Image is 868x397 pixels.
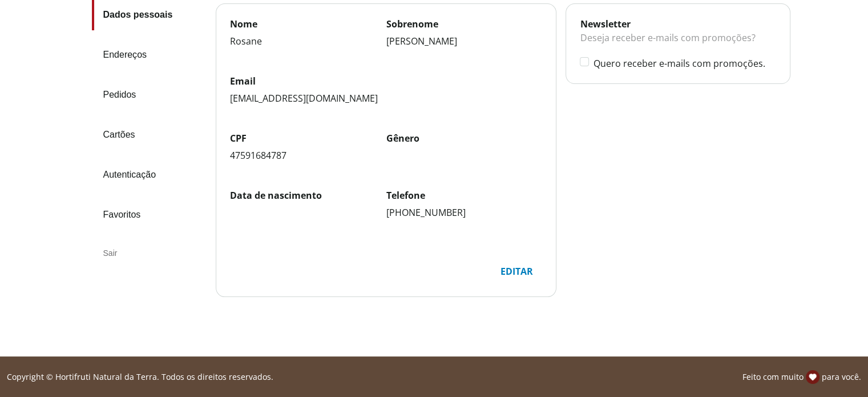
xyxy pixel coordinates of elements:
[230,132,386,145] label: CPF
[92,199,207,230] a: Favoritos
[386,206,543,219] div: [PHONE_NUMBER]
[230,35,386,47] div: Rosane
[92,239,207,267] div: Sair
[490,260,542,283] button: Editar
[230,18,386,30] label: Nome
[92,119,207,150] a: Cartões
[593,57,776,70] label: Quero receber e-mails com promoções.
[92,79,207,110] a: Pedidos
[386,132,543,145] label: Gênero
[230,149,386,162] div: 47591684787
[491,260,542,282] div: Editar
[92,39,207,70] a: Endereços
[7,371,273,383] p: Copyright © Hortifruti Natural da Terra. Todos os direitos reservados.
[92,159,207,190] a: Autenticação
[230,92,543,105] div: [EMAIL_ADDRESS][DOMAIN_NAME]
[5,370,863,384] div: Linha de sessão
[806,370,819,384] img: amor
[230,75,543,87] label: Email
[580,30,776,57] div: Deseja receber e-mails com promoções?
[386,35,543,47] div: [PERSON_NAME]
[230,189,386,202] label: Data de nascimento
[386,18,543,30] label: Sobrenome
[742,370,861,384] p: Feito com muito para você.
[580,18,776,30] div: Newsletter
[386,189,543,202] label: Telefone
